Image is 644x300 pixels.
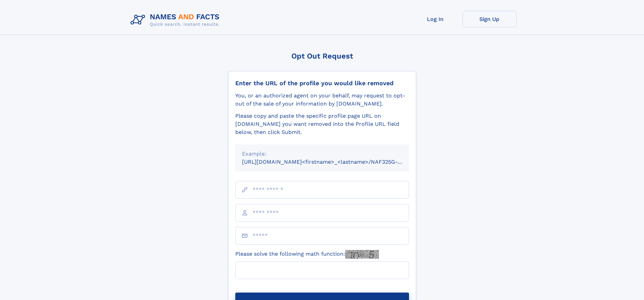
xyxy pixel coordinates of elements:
[128,11,225,29] img: Logo Names and Facts
[242,159,422,165] small: [URL][DOMAIN_NAME]<firstname>_<lastname>/NAF325G-xxxxxxxx
[235,112,409,136] div: Please copy and paste the specific profile page URL on [DOMAIN_NAME] you want removed into the Pr...
[235,92,409,108] div: You, or an authorized agent on your behalf, may request to opt-out of the sale of your informatio...
[408,11,462,27] a: Log In
[235,79,409,87] div: Enter the URL of the profile you would like removed
[462,11,517,27] a: Sign Up
[228,52,416,60] div: Opt Out Request
[242,150,402,158] div: Example:
[235,250,379,259] label: Please solve the following math function:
